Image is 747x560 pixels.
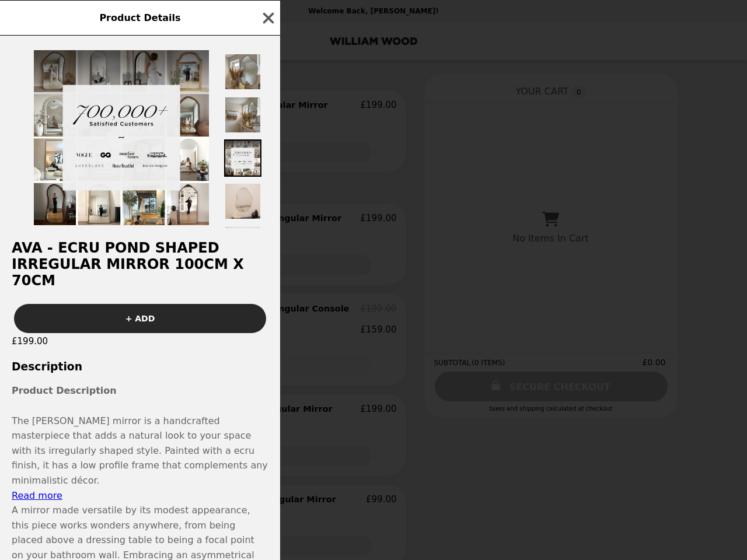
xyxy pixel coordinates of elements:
[12,385,117,396] strong: Product Description
[12,490,62,501] a: Read more
[224,183,261,220] img: Thumbnail 4
[12,415,268,486] span: The [PERSON_NAME] mirror is a handcrafted masterpiece that adds a natural look to your space with...
[224,53,261,90] img: Thumbnail 1
[99,12,180,23] span: Product Details
[34,50,209,225] img: Default Title
[14,304,266,333] button: + ADD
[224,139,261,177] img: Thumbnail 3
[224,226,261,263] img: Thumbnail 5
[224,96,261,134] img: Thumbnail 2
